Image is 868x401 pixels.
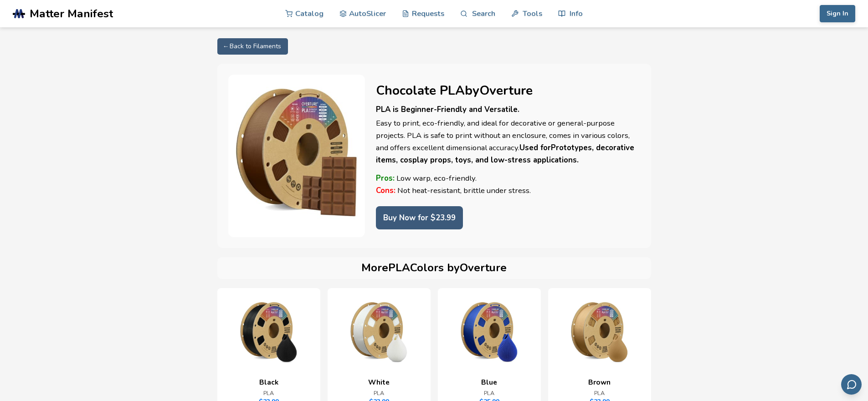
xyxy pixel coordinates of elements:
[222,262,647,274] h2: More PLA Colors by Overture
[376,105,640,114] h3: PLA is Beginner-Friendly and Versatile.
[559,299,640,367] img: PLA - Brown
[217,38,288,55] a: ← Back to Filaments
[445,378,534,386] h3: Blue
[228,299,309,367] img: PLA - Black
[555,378,644,386] h3: Brown
[376,186,640,195] p: Not heat-resistant, brittle under stress.
[335,390,423,396] p: PLA
[225,390,313,396] p: PLA
[820,5,855,22] button: Sign In
[555,390,644,396] p: PLA
[376,185,395,196] strong: Cons:
[225,378,313,386] h3: Black
[236,82,358,228] img: PLA - Chocolate
[841,374,862,395] button: Send feedback via email
[335,378,423,386] h3: White
[376,83,640,98] h1: Chocolate PLA by Overture
[376,174,640,183] p: Low warp, eco-friendly.
[376,173,395,183] strong: Pros:
[376,117,640,167] p: Easy to print, eco-friendly, and ideal for decorative or general-purpose projects. PLA is safe to...
[30,7,113,20] span: Matter Manifest
[376,142,634,165] strong: Used for Prototypes, decorative items, cosplay props, toys, and low-stress applications.
[445,390,534,396] p: PLA
[376,206,463,229] a: Buy Now for $23.99
[339,299,420,367] img: PLA - White
[449,299,530,367] img: PLA - Blue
